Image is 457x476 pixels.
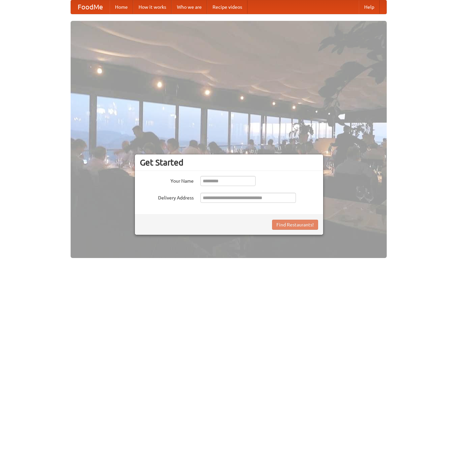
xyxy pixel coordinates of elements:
[207,0,247,14] a: Recipe videos
[140,193,194,201] label: Delivery Address
[140,176,194,184] label: Your Name
[272,220,318,230] button: Find Restaurants!
[140,157,318,168] h3: Get Started
[172,0,207,14] a: Who we are
[71,0,110,14] a: FoodMe
[133,0,172,14] a: How it works
[359,0,380,14] a: Help
[110,0,133,14] a: Home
